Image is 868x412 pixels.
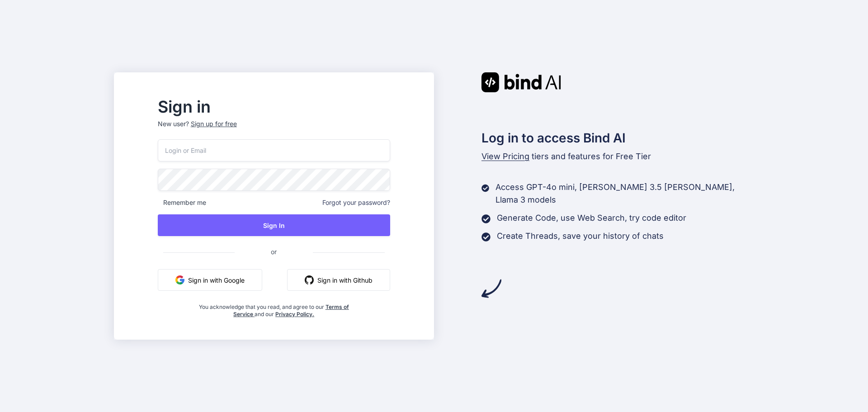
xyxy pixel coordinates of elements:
span: View Pricing [481,152,529,161]
p: Create Threads, save your history of chats [497,230,664,242]
button: Sign in with Github [287,269,390,291]
p: Generate Code, use Web Search, try code editor [497,212,686,224]
div: You acknowledge that you read, and agree to our and our [196,298,351,318]
img: github [305,275,314,284]
div: Sign up for free [191,119,237,128]
h2: Sign in [158,99,390,114]
img: arrow [481,279,501,298]
span: or [235,241,313,263]
p: Access GPT-4o mini, [PERSON_NAME] 3.5 [PERSON_NAME], Llama 3 models [495,181,754,206]
button: Sign In [158,214,390,236]
a: Privacy Policy. [275,311,314,317]
span: Remember me [158,198,206,207]
input: Login or Email [158,139,390,161]
img: google [175,275,184,284]
span: Forgot your password? [322,198,390,207]
img: Bind AI logo [481,72,561,92]
h2: Log in to access Bind AI [481,128,755,147]
p: New user? [158,119,390,139]
p: tiers and features for Free Tier [481,150,755,163]
a: Terms of Service [233,303,349,317]
button: Sign in with Google [158,269,262,291]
